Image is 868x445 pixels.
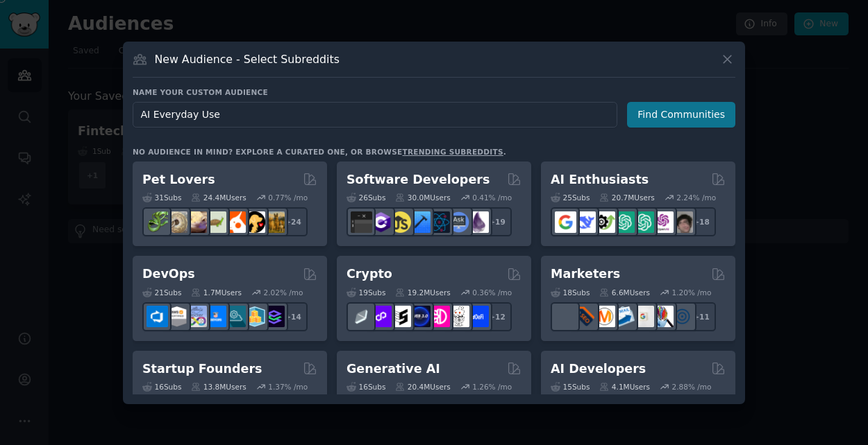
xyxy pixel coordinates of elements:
img: ethstaker [390,306,411,327]
input: Pick a short name, like "Digital Marketers" or "Movie-Goers" [133,102,617,128]
img: leopardgeckos [185,211,207,233]
img: OnlineMarketing [671,306,693,327]
img: AskComputerScience [448,211,469,233]
img: ArtificalIntelligence [671,211,693,233]
div: 13.8M Users [191,382,246,392]
img: software [351,211,372,233]
div: No audience in mind? Explore a curated one, or browse . [133,147,506,157]
img: defiblockchain [428,306,450,327]
img: cockatiel [224,211,246,233]
div: 1.26 % /mo [472,382,512,392]
div: + 19 [483,207,512,236]
img: dogbreed [263,211,285,233]
h3: New Audience - Select Subreddits [155,52,340,67]
div: + 24 [278,207,308,236]
img: azuredevops [147,306,168,327]
img: Emailmarketing [613,306,635,327]
img: ethfinance [351,306,372,327]
div: 1.20 % /mo [672,288,712,297]
div: 4.1M Users [599,382,650,392]
div: 24.4M Users [191,193,246,202]
h2: Software Developers [347,171,490,189]
h2: Pet Lovers [142,171,215,189]
img: CryptoNews [448,306,469,327]
img: herpetology [147,211,168,233]
img: aws_cdk [244,306,265,327]
h3: Name your custom audience [133,87,735,97]
div: 18 Sub s [551,288,590,297]
div: 16 Sub s [142,382,181,392]
img: 0xPolygon [370,306,392,327]
button: Find Communities [627,102,735,128]
div: + 18 [687,207,716,236]
h2: Generative AI [347,360,440,378]
img: ballpython [166,211,187,233]
img: PlatformEngineers [263,306,285,327]
img: chatgpt_promptDesign [613,211,635,233]
img: learnjavascript [390,211,411,233]
img: content_marketing [555,306,576,327]
img: MarketingResearch [652,306,674,327]
img: turtle [205,211,226,233]
div: 20.4M Users [395,382,450,392]
img: defi_ [467,306,489,327]
div: 1.7M Users [191,288,242,297]
img: elixir [467,211,489,233]
div: 6.6M Users [599,288,650,297]
div: 2.02 % /mo [264,288,303,297]
h2: DevOps [142,265,195,283]
div: 16 Sub s [347,382,385,392]
img: csharp [370,211,392,233]
h2: Marketers [551,265,620,283]
img: reactnative [428,211,450,233]
h2: Crypto [347,265,392,283]
img: OpenAIDev [652,211,674,233]
div: + 12 [483,302,512,331]
img: chatgpt_prompts_ [633,211,654,233]
div: 2.88 % /mo [672,382,712,392]
img: GoogleGeminiAI [555,211,576,233]
div: 26 Sub s [347,193,385,202]
h2: Startup Founders [142,360,262,378]
div: 0.36 % /mo [472,288,512,297]
img: googleads [633,306,654,327]
div: 15 Sub s [551,382,590,392]
h2: AI Developers [551,360,646,378]
div: 31 Sub s [142,193,181,202]
img: web3 [409,306,431,327]
img: DevOpsLinks [205,306,226,327]
div: 30.0M Users [395,193,450,202]
div: 25 Sub s [551,193,590,202]
div: 19.2M Users [395,288,450,297]
div: 19 Sub s [347,288,385,297]
div: 20.7M Users [599,193,654,202]
img: AskMarketing [594,306,615,327]
img: AWS_Certified_Experts [166,306,187,327]
div: 1.37 % /mo [268,382,308,392]
img: bigseo [574,306,596,327]
img: PetAdvice [244,211,265,233]
div: 0.41 % /mo [472,193,512,202]
a: trending subreddits [402,148,503,156]
img: DeepSeek [574,211,596,233]
div: 2.24 % /mo [676,193,716,202]
h2: AI Enthusiasts [551,171,649,189]
img: Docker_DevOps [185,306,207,327]
img: AItoolsCatalog [594,211,615,233]
div: + 11 [687,302,716,331]
img: platformengineering [224,306,246,327]
div: 0.77 % /mo [268,193,308,202]
div: + 14 [278,302,308,331]
div: 21 Sub s [142,288,181,297]
img: iOSProgramming [409,211,431,233]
